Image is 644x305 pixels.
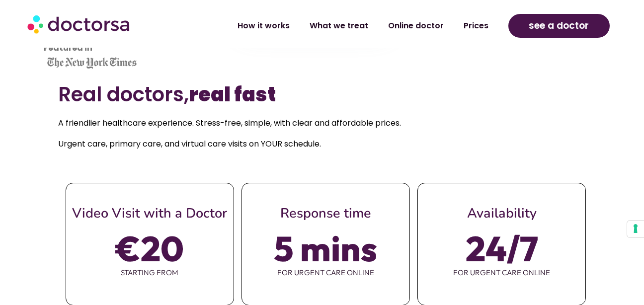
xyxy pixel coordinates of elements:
[466,234,538,262] span: 24/7
[529,18,589,34] span: see a doctor
[228,14,300,37] a: How it works
[378,14,454,37] a: Online doctor
[44,42,92,54] strong: Featured in
[627,221,644,237] button: Your consent preferences for tracking technologies
[280,204,371,223] span: Response time
[189,80,276,108] b: real fast
[116,234,184,262] span: €20
[508,14,610,38] a: see a doctor
[454,14,498,37] a: Prices
[58,82,586,106] h2: Real doctors,
[242,262,409,283] span: for urgent care online
[58,116,586,130] p: A friendlier healthcare experience. Stress-free, simple, with clear and affordable prices.
[58,137,586,151] p: Urgent care, primary care, and virtual care visits on YOUR schedule.
[274,234,377,262] span: 5 mins
[72,204,227,223] span: Video Visit with a Doctor
[467,204,537,223] span: Availability
[418,262,585,283] span: for urgent care online
[300,14,378,37] a: What we treat
[172,14,498,37] nav: Menu
[66,262,234,283] span: starting from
